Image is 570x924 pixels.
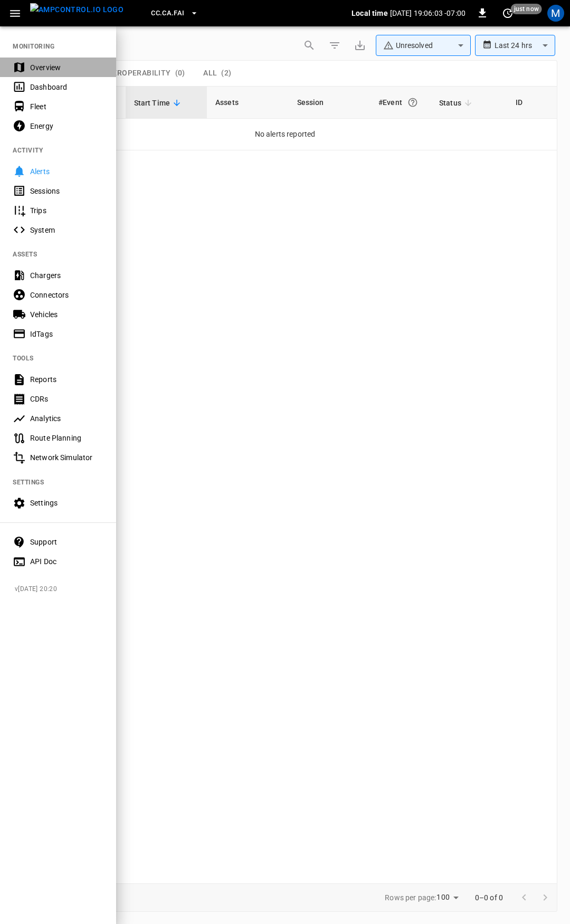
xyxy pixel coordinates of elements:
div: profile-icon [547,5,564,22]
div: Dashboard [30,82,103,92]
div: Settings [30,498,103,508]
div: System [30,225,103,235]
div: Reports [30,374,103,385]
div: Support [30,537,103,547]
div: IdTags [30,329,103,339]
div: Alerts [30,166,103,177]
div: API Doc [30,556,103,567]
div: CDRs [30,394,103,404]
div: Energy [30,121,103,131]
div: Trips [30,205,103,216]
p: Local time [351,8,388,18]
div: Chargers [30,270,103,281]
div: Route Planning [30,433,103,443]
button: set refresh interval [499,5,516,22]
div: Overview [30,62,103,73]
div: Connectors [30,290,103,300]
p: [DATE] 19:06:03 -07:00 [390,8,465,18]
span: CC.CA.FAI [151,7,184,20]
div: Fleet [30,101,103,112]
div: Sessions [30,186,103,196]
div: Vehicles [30,309,103,320]
span: v [DATE] 20:20 [15,584,108,595]
img: ampcontrol.io logo [30,3,123,16]
span: just now [511,4,542,14]
div: Analytics [30,413,103,424]
div: Network Simulator [30,452,103,463]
